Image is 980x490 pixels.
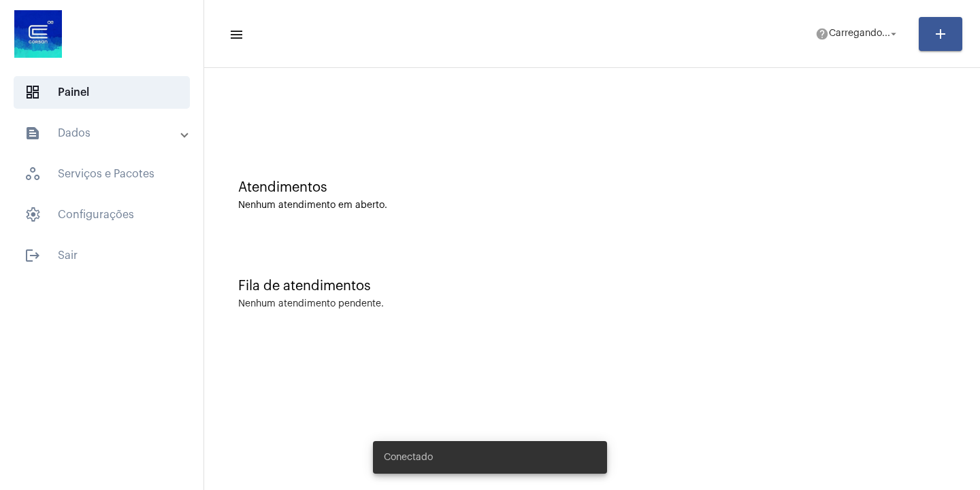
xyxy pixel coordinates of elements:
span: sidenav icon [24,207,41,223]
mat-expansion-panel-header: sidenav iconDados [8,117,203,150]
div: Atendimentos [238,180,946,195]
div: Nenhum atendimento pendente. [238,299,384,309]
mat-icon: sidenav icon [229,27,242,43]
mat-icon: add [932,26,949,42]
span: sidenav icon [24,84,41,101]
span: Configurações [14,198,190,231]
span: Painel [14,76,190,109]
div: Nenhum atendimento em aberto. [238,200,946,211]
button: Carregando... [807,20,908,48]
mat-icon: arrow_drop_down [887,28,900,40]
mat-icon: help [815,27,829,41]
mat-icon: sidenav icon [24,125,41,141]
span: Sair [14,239,190,272]
mat-panel-title: Dados [24,125,182,141]
div: Fila de atendimentos [238,279,946,294]
span: sidenav icon [24,166,41,182]
span: Conectado [384,451,433,464]
mat-icon: sidenav icon [24,247,41,264]
span: Carregando... [829,29,890,39]
img: d4669ae0-8c07-2337-4f67-34b0df7f5ae4.jpeg [11,7,65,61]
span: Serviços e Pacotes [14,158,190,190]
